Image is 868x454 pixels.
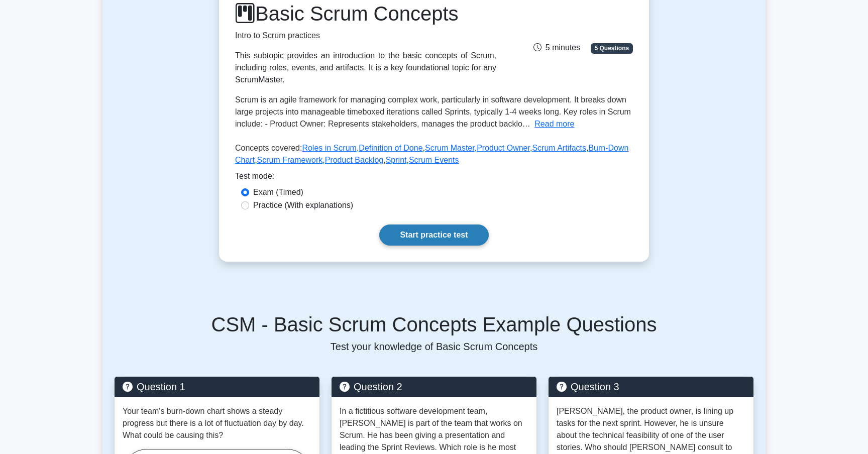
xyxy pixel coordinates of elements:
[115,340,753,353] p: Test your knowledge of Basic Scrum Concepts
[386,156,407,164] a: Sprint
[557,381,745,393] h5: Question 3
[302,144,356,152] a: Roles in Scrum
[123,405,311,441] p: Your team's burn-down chart shows a steady progress but there is a lot of fluctuation day by day....
[235,50,496,86] div: This subtopic provides an introduction to the basic concepts of Scrum, including roles, events, a...
[534,118,574,130] button: Read more
[115,312,753,336] h5: CSM - Basic Scrum Concepts Example Questions
[340,381,528,393] h5: Question 2
[379,224,488,246] a: Start practice test
[253,199,353,211] label: Practice (With explanations)
[425,144,475,152] a: Scrum Master
[235,170,633,186] div: Test mode:
[532,144,586,152] a: Scrum Artifacts
[325,156,384,164] a: Product Backlog
[235,142,633,170] p: Concepts covered: , , , , , , , , ,
[235,2,496,26] h1: Basic Scrum Concepts
[477,144,530,152] a: Product Owner
[257,156,323,164] a: Scrum Framework
[235,30,496,42] p: Intro to Scrum practices
[253,186,303,198] label: Exam (Timed)
[409,156,459,164] a: Scrum Events
[123,381,311,393] h5: Question 1
[591,43,633,53] span: 5 Questions
[533,43,580,52] span: 5 minutes
[359,144,422,152] a: Definition of Done
[235,95,631,128] span: Scrum is an agile framework for managing complex work, particularly in software development. It b...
